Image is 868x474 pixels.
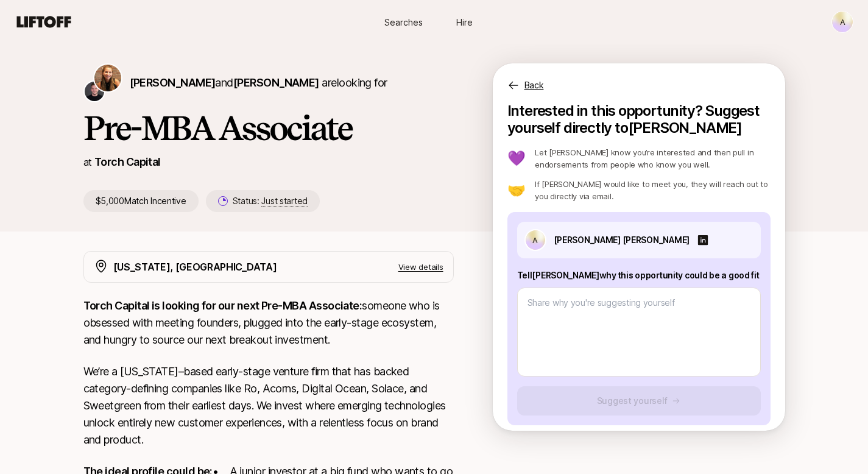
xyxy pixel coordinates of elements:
[373,11,434,34] a: Searches
[524,78,544,93] p: Back
[384,16,423,29] span: Searches
[434,11,495,34] a: Hire
[83,110,454,146] h1: Pre-MBA Associate
[83,299,362,312] strong: Torch Capital is looking for our next Pre-MBA Associate:
[83,154,92,170] p: at
[233,76,319,89] span: [PERSON_NAME]
[398,261,443,273] p: View details
[507,102,771,136] p: Interested in this opportunity? Suggest yourself directly to [PERSON_NAME]
[535,178,770,202] p: If [PERSON_NAME] would like to meet you, they will reach out to you directly via email.
[517,268,761,283] p: Tell [PERSON_NAME] why this opportunity could be a good fit
[840,15,845,29] p: A
[233,194,308,208] p: Status:
[535,146,770,171] p: Let [PERSON_NAME] know you’re interested and then pull in endorsements from people who know you w...
[456,16,473,29] span: Hire
[130,76,216,89] span: [PERSON_NAME]
[83,363,454,448] p: We’re a [US_STATE]–based early-stage venture firm that has backed category-defining companies lik...
[554,233,690,247] p: [PERSON_NAME] [PERSON_NAME]
[83,297,454,348] p: someone who is obsessed with meeting founders, plugged into the early-stage ecosystem, and hungry...
[507,151,526,166] p: 💜
[215,76,319,89] span: and
[83,190,199,212] p: $5,000 Match Incentive
[831,11,853,33] button: A
[507,183,526,197] p: 🤝
[532,233,538,247] p: A
[85,82,104,101] img: Christopher Harper
[94,65,121,91] img: Katie Reiner
[94,155,161,168] a: Torch Capital
[130,74,387,91] p: are looking for
[113,259,277,275] p: [US_STATE], [GEOGRAPHIC_DATA]
[261,196,308,207] span: Just started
